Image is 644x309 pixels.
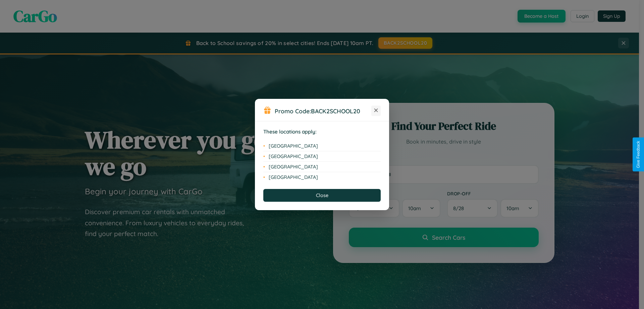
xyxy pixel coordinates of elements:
h3: Promo Code: [275,107,371,115]
div: Give Feedback [636,141,641,168]
li: [GEOGRAPHIC_DATA] [263,172,381,182]
li: [GEOGRAPHIC_DATA] [263,162,381,172]
button: Close [263,189,381,202]
li: [GEOGRAPHIC_DATA] [263,141,381,151]
b: BACK2SCHOOL20 [311,107,360,115]
li: [GEOGRAPHIC_DATA] [263,151,381,162]
strong: These locations apply: [263,128,317,135]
